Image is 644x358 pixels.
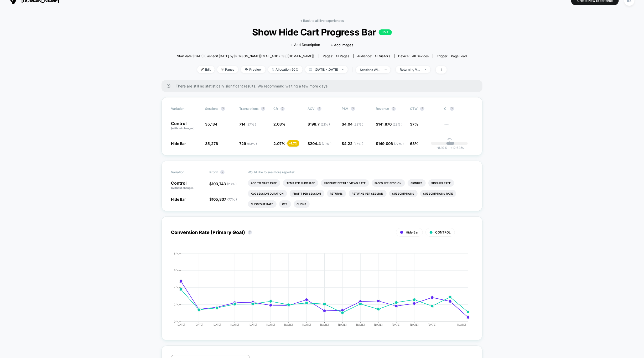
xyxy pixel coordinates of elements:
span: 204.4 [310,141,331,146]
li: Subscriptions [389,190,418,197]
span: CONTROL [435,230,451,234]
span: $ [209,181,237,186]
img: end [425,69,427,70]
span: AOV [308,107,315,111]
span: 4.04 [344,122,363,126]
tspan: [DATE] [212,323,221,326]
p: Control [171,181,204,190]
span: $ [342,141,363,146]
span: -8.19 % [437,146,448,150]
span: Device: [394,54,433,58]
tspan: [DATE] [428,323,437,326]
span: Variation [171,107,200,111]
p: | [449,141,450,145]
span: ( 77 % ) [227,198,237,201]
button: ? [351,107,355,111]
span: ( 37 % ) [246,122,256,126]
span: $ [376,122,402,126]
span: 4.22 [344,141,363,146]
p: 0% [447,137,452,141]
li: Pages Per Session [372,179,405,187]
span: ( 77 % ) [354,142,363,146]
span: Edit [197,66,215,73]
img: calendar [309,68,312,71]
span: ( 23 % ) [393,122,402,126]
tspan: [DATE] [248,323,257,326]
li: Product Details Views Rate [321,179,369,187]
div: CONVERSION_RATE [166,252,468,331]
span: ( 23 % ) [227,182,237,186]
span: 729 [239,141,257,146]
span: $ [209,197,237,201]
span: CI [444,107,473,111]
tspan: [DATE] [338,323,347,326]
span: 149,006 [378,141,404,146]
span: All Visitors [375,54,390,58]
p: Would like to see more reports? [248,170,473,174]
li: Ctr [279,200,291,208]
tspan: [DATE] [392,323,401,326]
span: 198.7 [310,122,330,126]
div: Trigger: [437,54,467,58]
li: Items Per Purchase [283,179,318,187]
li: Returns [327,190,346,197]
img: end [385,69,387,70]
li: Clicks [294,200,310,208]
li: Profit Per Session [290,190,324,197]
span: + Add Images [331,43,353,47]
div: Pages: [323,54,349,58]
span: Pause [217,66,238,73]
li: Add To Cart Rate [248,179,280,187]
span: $ [308,141,331,146]
tspan: 6 % [174,269,179,272]
tspan: [DATE] [231,323,239,326]
span: (without changes) [171,186,195,189]
img: end [221,68,224,71]
button: ? [450,107,454,111]
span: There are still no statistically significant results. We recommend waiting a few more days [176,84,472,88]
tspan: [DATE] [410,323,419,326]
p: Control [171,121,200,130]
span: + [450,146,453,150]
tspan: [DATE] [266,323,275,326]
div: sessions with impression [360,68,381,72]
div: + 1.7 % [288,140,299,147]
tspan: [DATE] [177,323,185,326]
span: | [350,66,356,74]
span: 63% [410,141,418,146]
tspan: [DATE] [374,323,383,326]
span: Start date: [DATE] (Last edit [DATE] by [PERSON_NAME][EMAIL_ADDRESS][DOMAIN_NAME]) [177,54,314,58]
span: 105,837 [212,197,237,201]
span: OTW [410,107,439,111]
span: CR [273,107,278,111]
span: 12.63 % [448,146,464,150]
span: ( 21 % ) [321,122,330,126]
div: Returning Visitors [400,68,421,71]
tspan: [DATE] [458,323,466,326]
button: ? [317,107,321,111]
button: ? [248,230,252,235]
span: Revenue [376,107,389,111]
button: ? [221,107,225,111]
span: 35,134 [205,122,217,126]
div: Audience: [357,54,390,58]
span: Allocation: 50% [268,66,303,73]
li: Subscriptions Rate [420,190,456,197]
span: PSV [342,107,348,111]
span: 2.07 % [273,141,285,146]
li: Signups [408,179,426,187]
span: all pages [336,54,349,58]
span: --- [444,123,473,130]
span: Hide Bar [171,197,186,201]
button: ? [220,170,225,174]
p: LIVE [379,29,392,35]
span: ( 79 % ) [322,142,331,146]
span: 714 [239,122,256,126]
span: Page Load [451,54,467,58]
a: < Back to all live experiences [300,19,344,23]
span: $ [342,122,363,126]
span: $ [376,141,404,146]
span: + Add Description [291,42,320,48]
span: 141,870 [378,122,402,126]
tspan: [DATE] [356,323,365,326]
